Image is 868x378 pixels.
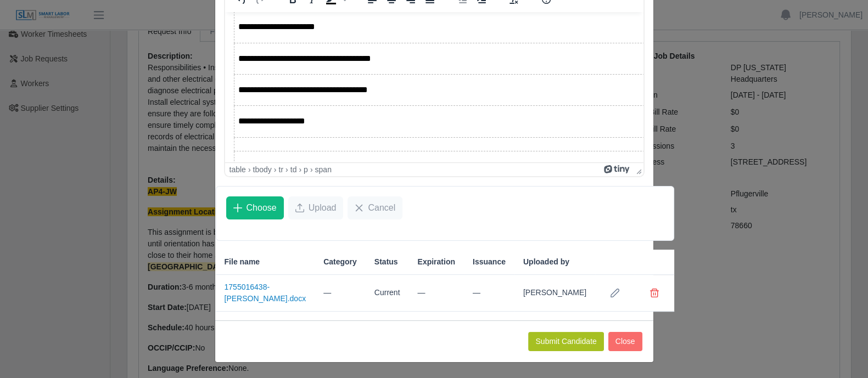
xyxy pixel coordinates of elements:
td: [PERSON_NAME] [514,275,595,312]
div: span [315,165,332,174]
span: Upload [309,201,337,215]
div: tbody [253,165,272,174]
td: — [315,275,366,312]
span: Cancel [368,201,395,215]
td: — [408,275,463,312]
button: Close [608,332,642,351]
span: Category [323,256,357,268]
button: Row Edit [604,282,626,304]
a: 1755016438-[PERSON_NAME].docx [225,283,306,303]
td: — [464,275,514,312]
div: › [248,165,251,174]
div: › [285,165,288,174]
div: › [299,165,301,174]
span: Uploaded by [523,256,569,268]
span: File name [225,256,260,268]
div: tr [278,165,283,174]
div: Press the Up and Down arrow keys to resize the editor. [632,163,643,176]
span: Status [374,256,398,268]
button: Choose [226,196,284,219]
button: Upload [288,196,344,219]
button: Delete file [643,282,665,304]
button: Submit Candidate [528,332,603,351]
span: Expiration [417,256,455,268]
div: p [304,165,308,174]
button: Cancel [348,196,402,219]
span: Issuance [473,256,506,268]
div: › [274,165,277,174]
div: › [310,165,313,174]
td: Current [366,275,409,312]
div: table [229,165,246,174]
span: Choose [247,201,277,215]
iframe: Rich Text Area [225,12,643,162]
div: td [290,165,297,174]
a: Powered by Tiny [604,165,631,174]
